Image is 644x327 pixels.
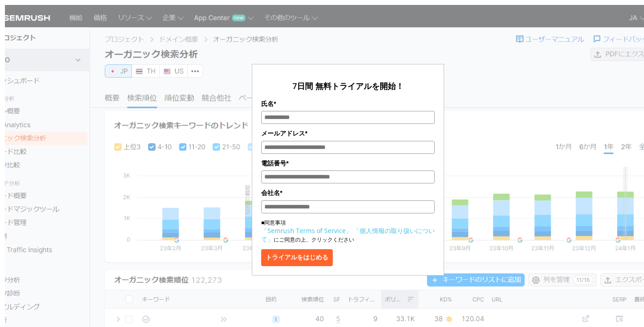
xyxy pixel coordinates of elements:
p: ■同意事項 にご同意の上、クリックください [261,219,435,244]
button: トライアルをはじめる [261,249,333,266]
span: 7日間 無料トライアルを開始！ [292,81,404,91]
a: 「Semrush Terms of Service」 [261,226,352,235]
label: 電話番号* [261,158,435,168]
label: メールアドレス* [261,128,435,138]
a: 「個人情報の取り扱いについて」 [261,226,435,243]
